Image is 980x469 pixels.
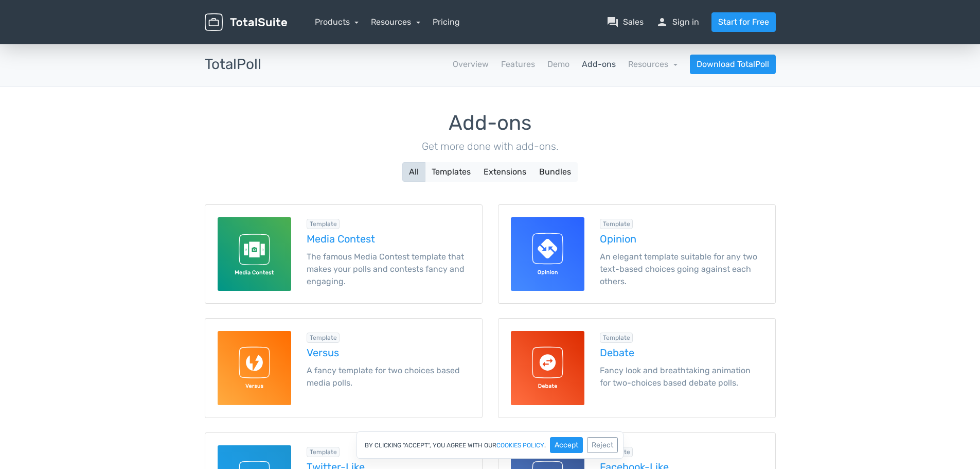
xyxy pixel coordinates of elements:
img: Media Contest for TotalPoll [218,217,291,291]
a: Media Contest for TotalPoll Template Media Contest The famous Media Contest template that makes y... [205,204,483,304]
button: Accept [550,437,583,453]
p: Get more done with add-ons. [205,138,776,154]
span: person [656,16,668,28]
p: Fancy look and breathtaking animation for two-choices based debate polls. [600,364,763,389]
img: Debate for TotalPoll [511,331,584,405]
button: All [402,162,425,182]
a: question_answerSales [607,16,644,28]
h5: Versus template for TotalPoll [307,347,470,358]
div: Template [307,333,340,343]
button: Templates [425,162,477,182]
div: Template [600,219,633,229]
a: Resources [371,17,420,27]
a: Demo [547,58,569,71]
a: Resources [628,59,678,69]
h1: Add-ons [205,112,776,134]
button: Extensions [477,162,533,182]
h5: Debate template for TotalPoll [600,347,763,358]
a: Versus for TotalPoll Template Versus A fancy template for two choices based media polls. [205,318,483,418]
div: By clicking "Accept", you agree with our . [357,431,623,459]
img: TotalSuite for WordPress [205,13,287,31]
h5: Media Contest template for TotalPoll [307,233,470,245]
button: Reject [587,437,618,453]
h5: Opinion template for TotalPoll [600,233,763,245]
a: Features [501,58,535,71]
a: personSign in [656,16,699,28]
a: Start for Free [711,12,776,32]
a: Opinion for TotalPoll Template Opinion An elegant template suitable for any two text-based choice... [498,204,776,304]
div: Template [600,333,633,343]
h3: TotalPoll [205,57,261,73]
a: cookies policy [496,442,544,448]
span: question_answer [607,16,619,28]
a: Debate for TotalPoll Template Debate Fancy look and breathtaking animation for two-choices based ... [498,318,776,418]
a: Pricing [433,16,460,28]
img: Opinion for TotalPoll [511,217,584,291]
a: Add-ons [582,58,616,71]
a: Download TotalPoll [690,55,776,74]
a: Products [315,17,359,27]
button: Bundles [532,162,578,182]
p: The famous Media Contest template that makes your polls and contests fancy and engaging. [307,251,470,288]
p: An elegant template suitable for any two text-based choices going against each others. [600,251,763,288]
p: A fancy template for two choices based media polls. [307,364,470,389]
div: Template [307,219,340,229]
a: Overview [453,58,489,71]
img: Versus for TotalPoll [218,331,291,405]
